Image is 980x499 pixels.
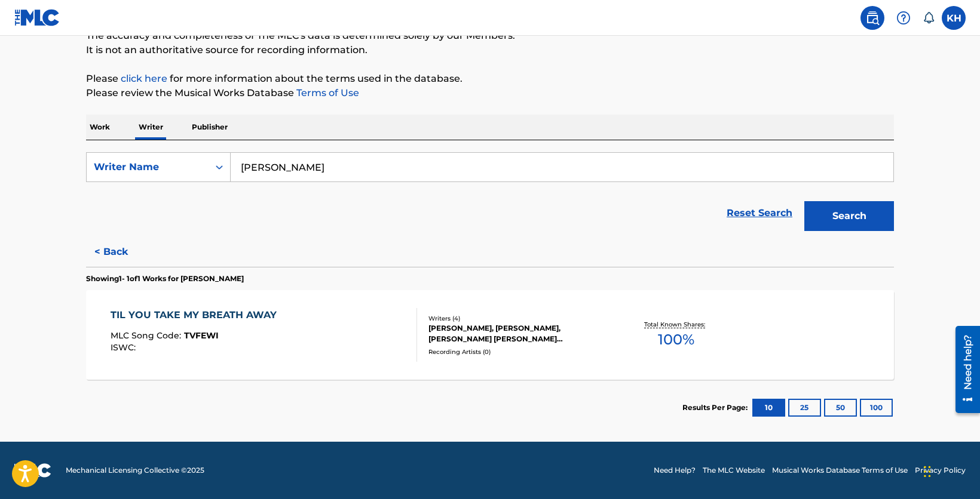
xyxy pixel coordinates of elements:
a: TIL YOU TAKE MY BREATH AWAYMLC Song Code:TVFEWIISWC:Writers (4)[PERSON_NAME], [PERSON_NAME], [PER... [86,290,894,380]
button: < Back [86,237,158,267]
p: Writer [135,115,167,140]
button: 10 [752,399,785,417]
p: It is not an authoritative source for recording information. [86,43,894,57]
div: Drag [924,454,931,489]
span: TVFEWI [184,330,219,341]
iframe: Resource Center [947,320,980,418]
img: search [865,11,880,25]
a: Need Help? [654,465,696,476]
div: Notifications [923,12,935,24]
div: Recording Artists ( 0 ) [428,347,609,356]
p: The accuracy and completeness of The MLC's data is determined solely by our Members. [86,29,894,43]
p: Publisher [188,115,231,140]
a: Public Search [860,6,884,30]
p: Showing 1 - 1 of 1 Works for [PERSON_NAME] [86,273,244,284]
a: Privacy Policy [915,465,966,476]
div: User Menu [942,6,966,30]
a: Musical Works Database Terms of Use [772,465,908,476]
div: TIL YOU TAKE MY BREATH AWAY [111,308,283,322]
button: 50 [824,399,857,417]
form: Search Form [86,152,894,237]
span: ISWC : [111,342,139,353]
a: click here [121,73,167,84]
a: The MLC Website [703,465,765,476]
div: Help [892,6,915,30]
iframe: Chat Widget [920,442,980,499]
button: Search [804,201,894,231]
img: MLC Logo [14,9,60,26]
p: Results Per Page: [682,402,751,413]
button: 100 [860,399,893,417]
span: Mechanical Licensing Collective © 2025 [66,465,204,476]
p: Work [86,115,114,140]
a: Terms of Use [294,87,359,98]
p: Please review the Musical Works Database [86,86,894,100]
p: Total Known Shares: [644,320,708,329]
div: Writers ( 4 ) [428,314,609,323]
span: MLC Song Code : [111,330,184,341]
img: logo [14,463,51,478]
img: help [896,11,911,25]
span: 100 % [658,329,694,350]
div: [PERSON_NAME], [PERSON_NAME], [PERSON_NAME] [PERSON_NAME] [PERSON_NAME] [428,323,609,344]
a: Reset Search [721,200,798,226]
div: Writer Name [94,160,201,174]
p: Please for more information about the terms used in the database. [86,72,894,86]
button: 25 [788,399,821,417]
